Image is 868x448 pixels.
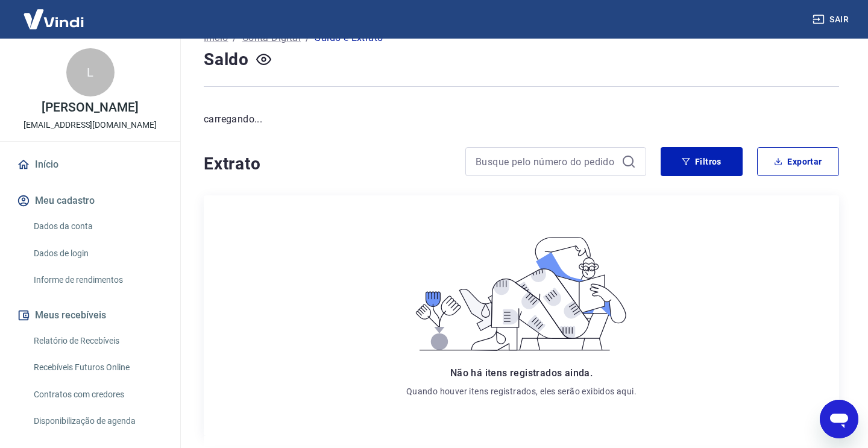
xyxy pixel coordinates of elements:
[29,241,166,266] a: Dados de login
[406,385,637,397] p: Quando houver itens registrados, eles serão exibidos aqui.
[820,400,858,438] iframe: Botão para abrir a janela de mensagens
[14,151,166,178] a: Início
[29,409,166,434] a: Disponibilização de agenda
[14,188,166,214] button: Meu cadastro
[29,214,166,239] a: Dados da conta
[204,152,451,176] h4: Extrato
[204,48,249,72] h4: Saldo
[476,153,617,171] input: Busque pelo número do pedido
[14,1,93,37] img: Vindi
[24,119,157,131] p: [EMAIL_ADDRESS][DOMAIN_NAME]
[661,147,743,176] button: Filtros
[42,101,138,114] p: [PERSON_NAME]
[29,268,166,292] a: Informe de rendimentos
[66,48,115,96] div: L
[29,355,166,380] a: Recebíveis Futuros Online
[757,147,839,176] button: Exportar
[14,302,166,329] button: Meus recebíveis
[29,382,166,407] a: Contratos com credores
[29,329,166,353] a: Relatório de Recebíveis
[810,8,854,31] button: Sair
[450,367,593,379] span: Não há itens registrados ainda.
[204,112,839,127] p: carregando...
